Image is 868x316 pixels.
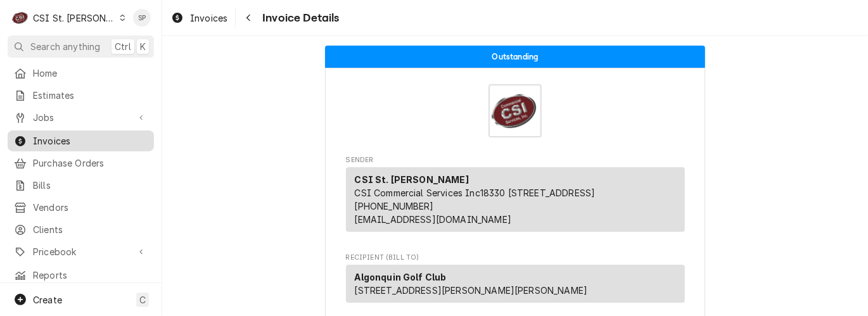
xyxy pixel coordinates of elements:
[33,269,148,282] span: Reports
[8,35,154,58] button: Search anythingCtrlK
[346,167,685,237] div: Sender
[355,187,596,198] span: CSI Commercial Services Inc18330 [STREET_ADDRESS]
[33,179,148,192] span: Bills
[140,40,146,53] span: K
[355,214,511,225] a: [EMAIL_ADDRESS][DOMAIN_NAME]
[11,9,29,27] div: CSI St. Louis's Avatar
[33,11,115,25] div: CSI St. [PERSON_NAME]
[346,155,685,237] div: Invoice Sender
[346,265,685,303] div: Recipient (Bill To)
[133,9,151,27] div: Shelley Politte's Avatar
[11,9,29,27] div: C
[8,107,154,128] a: Go to Jobs
[133,9,151,27] div: SP
[346,155,685,165] span: Sender
[325,46,705,68] div: Status
[8,63,154,84] a: Home
[346,253,685,263] span: Recipient (Bill To)
[33,134,148,148] span: Invoices
[8,197,154,218] a: Vendors
[8,85,154,106] a: Estimates
[488,84,542,137] img: Logo
[33,111,129,124] span: Jobs
[258,9,339,27] span: Invoice Details
[8,175,154,196] a: Bills
[238,8,258,28] button: Navigate back
[33,89,148,102] span: Estimates
[139,293,146,307] span: C
[346,167,685,232] div: Sender
[355,285,588,296] span: [STREET_ADDRESS][PERSON_NAME][PERSON_NAME]
[355,174,469,185] strong: CSI St. [PERSON_NAME]
[346,265,685,308] div: Recipient (Bill To)
[8,241,154,262] a: Go to Pricebook
[33,294,62,305] span: Create
[8,153,154,174] a: Purchase Orders
[166,8,233,28] a: Invoices
[8,219,154,240] a: Clients
[33,201,148,214] span: Vendors
[492,53,539,61] span: Outstanding
[346,253,685,308] div: Invoice Recipient
[190,11,227,25] span: Invoices
[355,272,447,282] strong: Algonquin Golf Club
[30,40,100,53] span: Search anything
[33,223,148,236] span: Clients
[33,66,148,80] span: Home
[115,40,131,53] span: Ctrl
[33,245,129,258] span: Pricebook
[355,201,434,212] a: [PHONE_NUMBER]
[33,156,148,170] span: Purchase Orders
[8,265,154,286] a: Reports
[8,130,154,151] a: Invoices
